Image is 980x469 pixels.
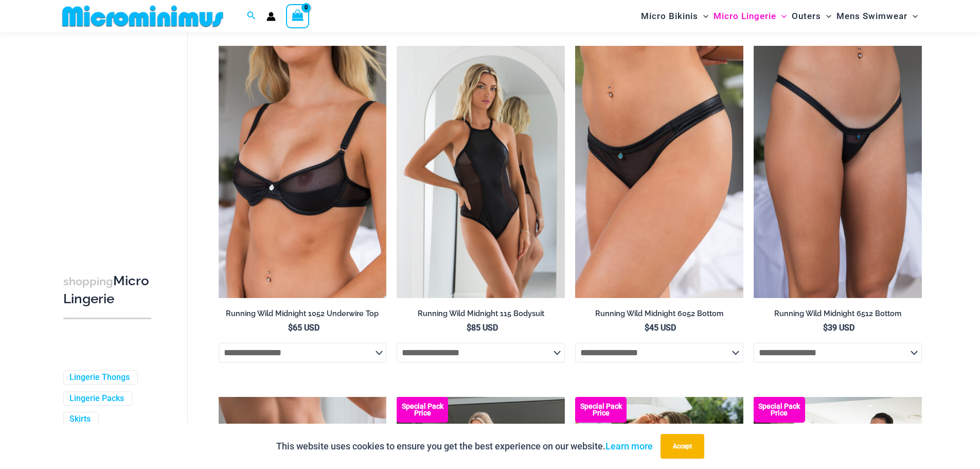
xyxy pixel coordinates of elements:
[823,323,854,333] bdi: 39 USD
[641,3,698,29] span: Micro Bikinis
[63,275,113,288] span: shopping
[63,272,151,308] h3: Micro Lingerie
[754,46,922,298] a: Running Wild Midnight 6512 Bottom 10Running Wild Midnight 6512 Bottom 2Running Wild Midnight 6512...
[645,323,649,333] span: $
[575,46,743,298] img: Running Wild Midnight 6052 Bottom 01
[397,309,565,322] a: Running Wild Midnight 115 Bodysuit
[247,10,256,23] a: Search icon link
[661,434,704,459] button: Accept
[714,3,776,29] span: Micro Lingerie
[575,46,743,298] a: Running Wild Midnight 6052 Bottom 01Running Wild Midnight 1052 Top 6052 Bottom 05Running Wild Mid...
[575,403,627,416] b: Special Pack Price
[776,3,787,29] span: Menu Toggle
[754,46,922,298] img: Running Wild Midnight 6512 Bottom 10
[792,3,821,29] span: Outers
[836,3,907,29] span: Mens Swimwear
[219,46,387,298] img: Running Wild Midnight 1052 Top 01
[288,323,293,333] span: $
[834,3,920,29] a: Mens SwimwearMenu ToggleMenu Toggle
[575,309,743,322] a: Running Wild Midnight 6052 Bottom
[69,372,130,383] a: Lingerie Thongs
[266,12,276,21] a: Account icon link
[605,441,653,451] a: Learn more
[219,309,387,322] a: Running Wild Midnight 1052 Underwire Top
[286,4,310,28] a: View Shopping Cart, empty
[637,2,922,31] nav: Site Navigation
[754,309,922,319] h2: Running Wild Midnight 6512 Bottom
[645,323,676,333] bdi: 45 USD
[711,3,789,29] a: Micro LingerieMenu ToggleMenu Toggle
[397,46,565,298] a: Running Wild Midnight 115 Bodysuit 02Running Wild Midnight 115 Bodysuit 12Running Wild Midnight 1...
[754,309,922,322] a: Running Wild Midnight 6512 Bottom
[638,3,711,29] a: Micro BikinisMenu ToggleMenu Toggle
[467,323,498,333] bdi: 85 USD
[575,309,743,319] h2: Running Wild Midnight 6052 Bottom
[397,403,448,416] b: Special Pack Price
[397,309,565,319] h2: Running Wild Midnight 115 Bodysuit
[789,3,834,29] a: OutersMenu ToggleMenu Toggle
[276,439,653,454] p: This website uses cookies to ensure you get the best experience on our website.
[219,46,387,298] a: Running Wild Midnight 1052 Top 01Running Wild Midnight 1052 Top 6052 Bottom 06Running Wild Midnig...
[821,3,831,29] span: Menu Toggle
[823,323,828,333] span: $
[397,46,565,298] img: Running Wild Midnight 115 Bodysuit 02
[467,323,471,333] span: $
[69,414,91,425] a: Skirts
[58,5,227,28] img: MM SHOP LOGO FLAT
[69,393,124,404] a: Lingerie Packs
[63,34,156,240] iframe: TrustedSite Certified
[698,3,708,29] span: Menu Toggle
[219,309,387,319] h2: Running Wild Midnight 1052 Underwire Top
[288,323,319,333] bdi: 65 USD
[907,3,918,29] span: Menu Toggle
[754,403,805,416] b: Special Pack Price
